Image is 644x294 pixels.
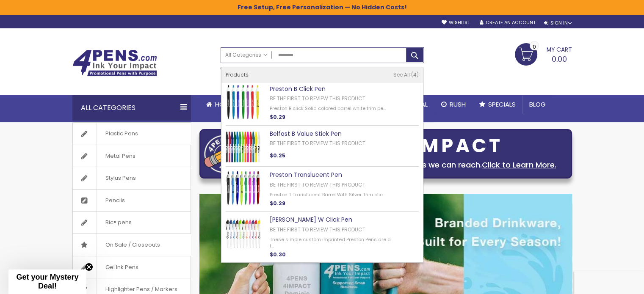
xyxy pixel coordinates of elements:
[552,54,567,64] span: 0.00
[270,170,342,179] a: Preston Translucent Pen
[226,171,260,206] img: Preston Translucent Pen
[441,19,470,26] a: Wishlist
[73,190,191,212] a: Pencils
[270,85,326,93] a: Preston B Click Pen
[215,100,232,109] span: Home
[488,100,516,109] span: Specials
[73,167,191,189] a: Stylus Pens
[72,95,191,121] div: All Categories
[270,140,365,147] a: Be the first to review this product
[450,100,466,109] span: Rush
[97,212,140,234] span: Bic® pens
[270,192,395,198] div: Preston T Translucent Barrel With Silver Trim clic...
[434,95,473,114] a: Rush
[515,43,572,64] a: 0.00 0
[270,129,342,138] a: Belfast B Value Stick Pen
[544,20,572,26] div: Sign In
[73,234,191,256] a: On Sale / Closeouts
[73,256,191,278] a: Gel Ink Pens
[97,145,144,167] span: Metal Pens
[270,200,285,207] span: $0.29
[353,63,424,80] div: Free shipping on pen orders over $199
[225,52,268,58] span: All Categories
[97,190,133,212] span: Pencils
[522,95,553,114] a: Blog
[270,95,365,102] a: Be the first to review this product
[199,95,239,114] a: Home
[270,181,365,188] a: Be the first to review this product
[482,159,556,170] a: Click to Learn More.
[411,71,419,78] span: 4
[270,236,395,249] div: These simple custom imprinted Preston Pens are a f...
[479,19,535,26] a: Create an Account
[574,271,644,294] iframe: Google Customer Reviews
[97,234,169,256] span: On Sale / Closeouts
[533,43,536,51] span: 0
[204,135,246,173] img: four_pen_logo.png
[8,269,86,294] div: Get your Mystery Deal!Close teaser
[226,71,249,78] span: Products
[97,167,144,189] span: Stylus Pens
[72,49,157,77] img: 4Pens Custom Pens and Promotional Products
[97,256,147,278] span: Gel Ink Pens
[221,48,272,62] a: All Categories
[270,152,285,159] span: $0.25
[270,215,352,224] a: [PERSON_NAME] W Click Pen
[270,113,285,121] span: $0.29
[529,100,546,109] span: Blog
[226,85,260,120] img: Preston B Click Pen
[473,95,522,114] a: Specials
[73,212,191,234] a: Bic® pens
[270,251,286,258] span: $0.30
[16,273,78,290] span: Get your Mystery Deal!
[270,226,365,233] a: Be the first to review this product
[73,123,191,145] a: Plastic Pens
[226,130,260,165] img: Belfast B Value Stick Pen
[73,145,191,167] a: Metal Pens
[97,123,146,145] span: Plastic Pens
[393,71,419,78] a: See All 4
[393,71,410,78] span: See All
[270,105,395,112] div: Preston B click Solid colored barrel white trim pe...
[85,263,93,271] button: Close teaser
[226,216,260,250] img: Preston W Click Pen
